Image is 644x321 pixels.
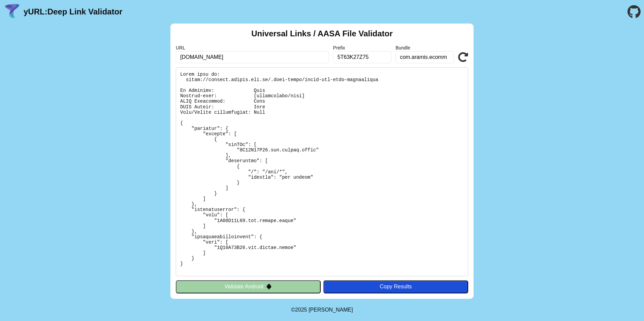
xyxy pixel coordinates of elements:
[327,284,465,290] div: Copy Results
[266,284,272,289] img: droidIcon.svg
[295,307,307,313] span: 2025
[176,280,321,293] button: Validate Android
[176,45,329,50] label: URL
[251,29,393,38] h2: Universal Links / AASA File Validator
[24,7,122,16] a: yURL:Deep Link Validator
[323,280,468,293] button: Copy Results
[333,51,392,63] input: Optional
[3,3,21,21] img: yURL Logo
[333,45,392,50] label: Prefix
[309,307,353,313] a: Michael Ibragimchayev's Personal Site
[291,299,353,321] footer: ©
[395,51,454,63] input: Optional
[176,51,329,63] input: Required
[176,67,468,276] pre: Lorem ipsu do: sitam://consect.adipis.eli.se/.doei-tempo/incid-utl-etdo-magnaaliqua En Adminimv: ...
[395,45,454,50] label: Bundle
